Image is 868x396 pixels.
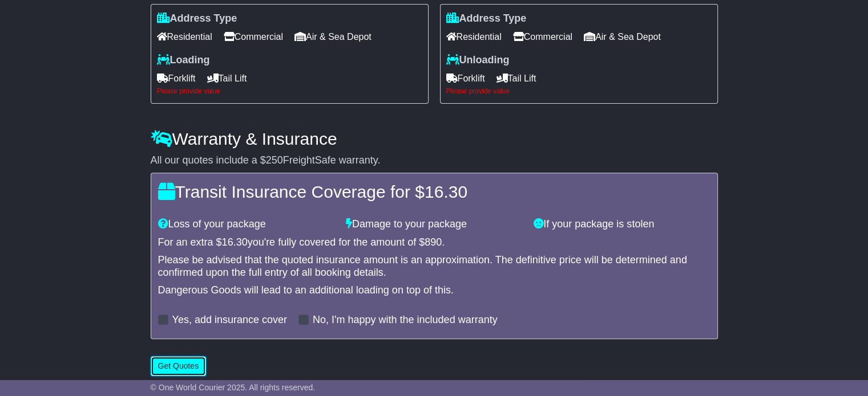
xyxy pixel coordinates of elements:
span: 16.30 [222,236,248,248]
span: Commercial [513,28,572,46]
div: All our quotes include a $ FreightSafe warranty. [151,154,718,167]
span: 16.30 [425,182,467,201]
div: For an extra $ you're fully covered for the amount of $ . [158,236,710,249]
div: Please provide value [446,87,712,95]
span: Forklift [446,70,485,87]
label: Loading [157,54,210,67]
div: Damage to your package [340,218,528,231]
label: Address Type [157,13,237,25]
span: 890 [425,236,442,248]
h4: Warranty & Insurance [151,129,718,148]
span: © One World Courier 2025. All rights reserved. [151,383,316,392]
div: Please be advised that the quoted insurance amount is an approximation. The definitive price will... [158,254,710,279]
span: Residential [157,28,212,46]
div: Dangerous Goods will lead to an additional loading on top of this. [158,284,710,297]
label: Address Type [446,13,527,25]
span: Air & Sea Depot [294,28,372,46]
span: Forklift [157,70,196,87]
span: Tail Lift [496,70,536,87]
span: Tail Lift [207,70,247,87]
span: Commercial [224,28,283,46]
div: Loss of your package [152,218,340,231]
span: Air & Sea Depot [584,28,661,46]
button: Get Quotes [151,356,207,376]
div: Please provide value [157,87,422,95]
div: If your package is stolen [528,218,716,231]
label: Unloading [446,54,510,67]
label: No, I'm happy with the included warranty [313,314,498,326]
span: 250 [266,154,283,166]
h4: Transit Insurance Coverage for $ [158,182,710,201]
span: Residential [446,28,502,46]
label: Yes, add insurance cover [172,314,287,326]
